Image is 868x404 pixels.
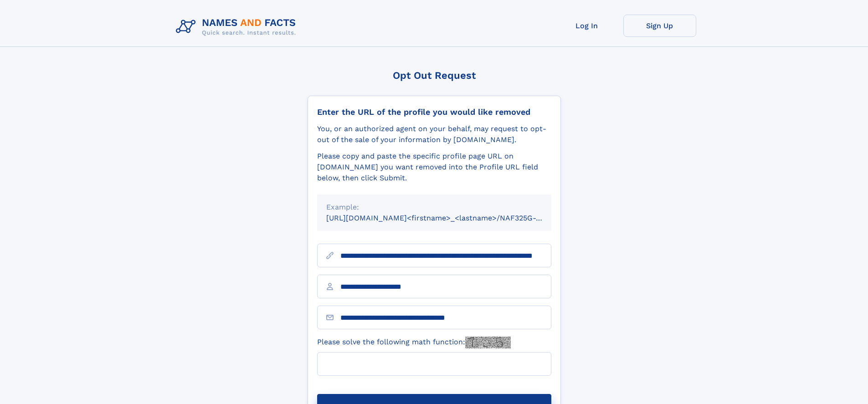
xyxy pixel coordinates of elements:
div: You, or an authorized agent on your behalf, may request to opt-out of the sale of your informatio... [317,123,551,145]
a: Log In [550,15,623,37]
img: Logo Names and Facts [172,15,303,39]
label: Please solve the following math function: [317,337,511,348]
small: [URL][DOMAIN_NAME]<firstname>_<lastname>/NAF325G-xxxxxxxx [326,214,569,222]
div: Enter the URL of the profile you would like removed [317,107,551,117]
div: Please copy and paste the specific profile page URL on [DOMAIN_NAME] you want removed into the Pr... [317,151,551,184]
a: Sign Up [623,15,696,37]
div: Opt Out Request [308,70,561,81]
div: Example: [326,202,542,213]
